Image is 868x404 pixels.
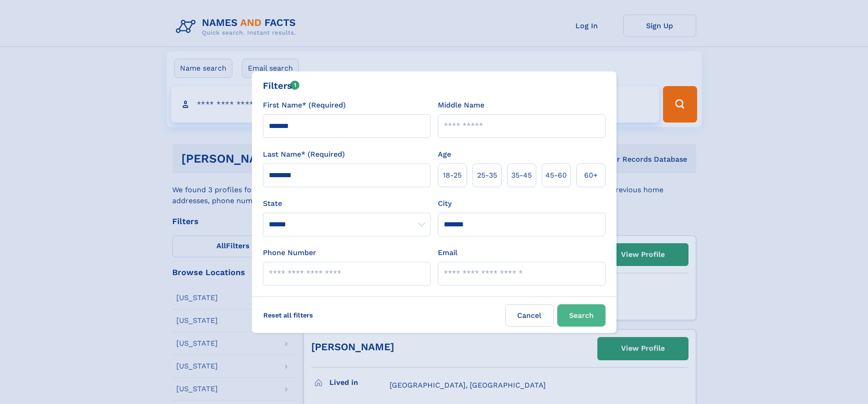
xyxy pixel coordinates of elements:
span: 25‑35 [477,170,497,181]
label: Email [438,247,457,258]
button: Search [557,304,606,327]
label: First Name* (Required) [263,100,346,111]
label: City [438,198,452,209]
label: Cancel [505,304,554,327]
span: 18‑25 [443,170,462,181]
label: State [263,198,431,209]
div: Filters [263,79,300,92]
label: Age [438,149,451,160]
label: Last Name* (Required) [263,149,345,160]
span: 45‑60 [545,170,567,181]
label: Phone Number [263,247,316,258]
label: Reset all filters [257,304,319,326]
span: 60+ [584,170,598,181]
label: Middle Name [438,100,484,111]
span: 35‑45 [511,170,532,181]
